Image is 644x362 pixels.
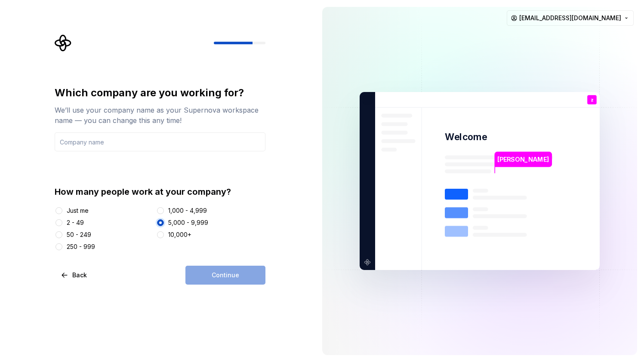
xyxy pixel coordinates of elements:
[67,230,91,239] div: 50 - 249
[67,242,95,251] div: 250 - 999
[519,14,621,22] span: [EMAIL_ADDRESS][DOMAIN_NAME]
[67,218,84,227] div: 2 - 49
[55,266,94,285] button: Back
[55,86,265,100] div: Which company are you working for?
[168,206,207,215] div: 1,000 - 4,999
[72,271,87,279] span: Back
[507,10,634,26] button: [EMAIL_ADDRESS][DOMAIN_NAME]
[168,230,191,239] div: 10,000+
[591,98,593,102] p: z
[168,218,208,227] div: 5,000 - 9,999
[55,186,265,198] div: How many people work at your company?
[497,155,549,164] p: [PERSON_NAME]
[55,34,72,52] svg: Supernova Logo
[67,206,89,215] div: Just me
[445,131,487,143] p: Welcome
[55,132,265,151] input: Company name
[55,105,265,126] div: We’ll use your company name as your Supernova workspace name — you can change this any time!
